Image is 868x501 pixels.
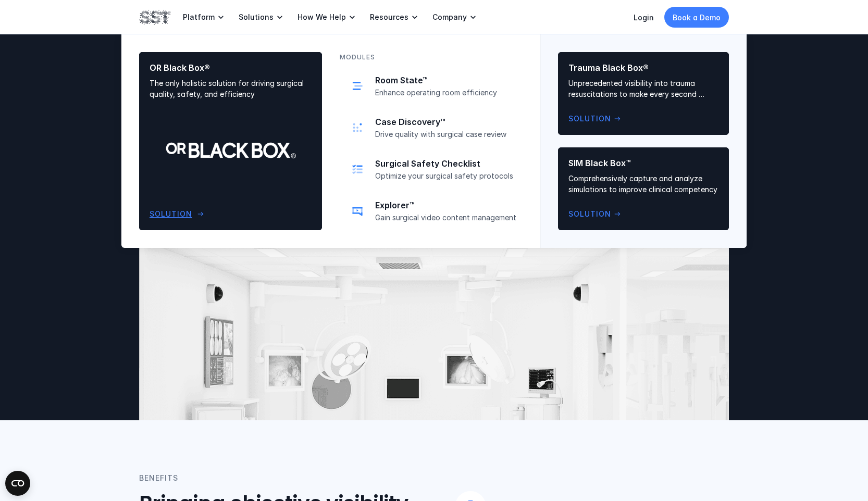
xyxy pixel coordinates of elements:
[673,12,721,23] p: Book a Demo
[340,152,523,187] a: checklist iconSurgical Safety ChecklistOptimize your surgical safety protocols
[340,68,523,104] a: schedule iconRoom State™Enhance operating room efficiency
[568,158,718,169] p: SIM Black Box™
[568,173,718,195] p: Comprehensively capture and analyze simulations to improve clinical competency
[568,208,611,220] p: Solution
[150,78,312,99] p: The only holistic solution for driving surgical quality, safety, and efficiency
[150,208,192,220] p: Solution
[350,162,365,177] img: checklist icon
[558,147,729,230] a: SIM Black Box™Comprehensively capture and analyze simulations to improve clinical competencySolut...
[375,158,516,169] p: Surgical Safety Checklist
[183,12,215,22] p: Platform
[297,12,346,22] p: How We Help
[568,78,718,99] p: Unprecedented visibility into trauma resuscitations to make every second count
[150,62,312,73] p: OR Black Box®
[139,52,322,230] a: OR Black Box®The only holistic solution for driving surgical quality, safety, and efficiencySolut...
[613,210,622,218] span: arrow_right_alt
[5,471,30,496] button: Open CMP widget
[350,79,365,93] img: schedule icon
[558,52,729,135] a: Trauma Black Box®Unprecedented visibility into trauma resuscitations to make every second countSo...
[664,7,729,28] a: Book a Demo
[613,115,622,123] span: arrow_right_alt
[568,113,611,124] p: Solution
[375,117,516,128] p: Case Discovery™
[375,88,516,97] p: Enhance operating room efficiency
[432,12,467,22] p: Company
[340,110,523,145] a: collection of dots iconCase Discovery™Drive quality with surgical case review
[350,120,365,135] img: collection of dots icon
[375,130,516,139] p: Drive quality with surgical case review
[139,472,178,484] p: BENEFITS
[568,62,718,73] p: Trauma Black Box®
[375,75,516,86] p: Room State™
[634,13,654,22] a: Login
[239,12,274,22] p: Solutions
[375,213,516,222] p: Gain surgical video content management
[370,12,408,22] p: Resources
[375,200,516,211] p: Explorer™
[340,52,375,62] p: MODULES
[350,204,365,218] img: video icon
[139,8,170,26] img: SST logo
[375,171,516,181] p: Optimize your surgical safety protocols
[196,210,205,218] span: arrow_right_alt
[340,193,523,229] a: video iconExplorer™Gain surgical video content management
